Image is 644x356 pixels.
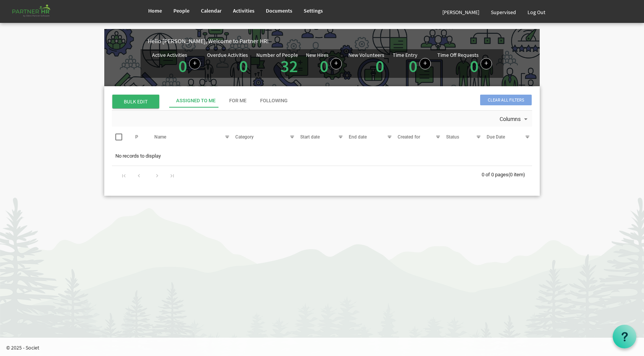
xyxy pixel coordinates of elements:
[173,7,189,14] span: People
[348,52,386,75] div: Volunteer hired in the last 7 days
[152,52,201,75] div: Number of active Activities in Partner HR
[112,95,159,108] span: BULK EDIT
[235,134,254,140] span: Category
[256,52,300,75] div: Total number of active people in Partner HR
[154,134,166,140] span: Name
[256,52,298,58] div: Number of People
[487,134,505,140] span: Due Date
[112,149,532,163] td: No records to display
[135,134,138,140] span: P
[375,55,384,77] a: 0
[306,52,328,58] div: New Hires
[485,2,522,23] a: Supervised
[437,52,479,58] div: Time Off Requests
[266,7,292,14] span: Documents
[6,344,644,351] p: © 2025 - Societ
[480,95,532,105] span: Clear all filters
[393,52,431,75] div: Number of Time Entries
[482,166,532,182] div: 0 of 0 pages (0 item)
[481,58,492,69] a: Create a new time off request
[320,55,328,77] a: 0
[207,52,248,58] div: Overdue Activities
[239,55,248,77] a: 0
[498,114,531,124] button: Columns
[522,2,551,23] a: Log Out
[207,52,250,75] div: Activities assigned to you for which the Due Date is passed
[167,170,177,180] div: Go to last page
[508,172,525,177] span: (0 item)
[229,97,246,105] div: For Me
[178,55,187,77] a: 0
[260,97,288,105] div: Following
[148,7,162,14] span: Home
[233,7,254,14] span: Activities
[306,52,342,75] div: People hired in the last 7 days
[169,94,589,108] div: tab-header
[304,7,323,14] span: Settings
[482,172,508,177] span: 0 of 0 pages
[437,52,492,75] div: Number of active time off requests
[152,52,187,58] div: Active Activities
[189,58,201,69] a: Create a new Activity
[152,170,162,180] div: Go to next page
[348,52,384,58] div: New Volunteers
[300,134,320,140] span: Start date
[330,58,342,69] a: Add new person to Partner HR
[499,114,521,124] span: Columns
[280,55,298,77] a: 32
[491,9,516,16] span: Supervised
[148,37,540,45] div: Hello [PERSON_NAME], Welcome to Partner HR!
[419,58,431,69] a: Log hours
[446,134,459,140] span: Status
[134,170,144,180] div: Go to previous page
[398,134,420,140] span: Created for
[176,97,215,105] div: Assigned To Me
[349,134,367,140] span: End date
[470,55,479,77] a: 0
[437,2,485,23] a: [PERSON_NAME]
[201,7,222,14] span: Calendar
[393,52,417,58] div: Time Entry
[409,55,417,77] a: 0
[119,170,129,180] div: Go to first page
[498,111,531,127] div: Columns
